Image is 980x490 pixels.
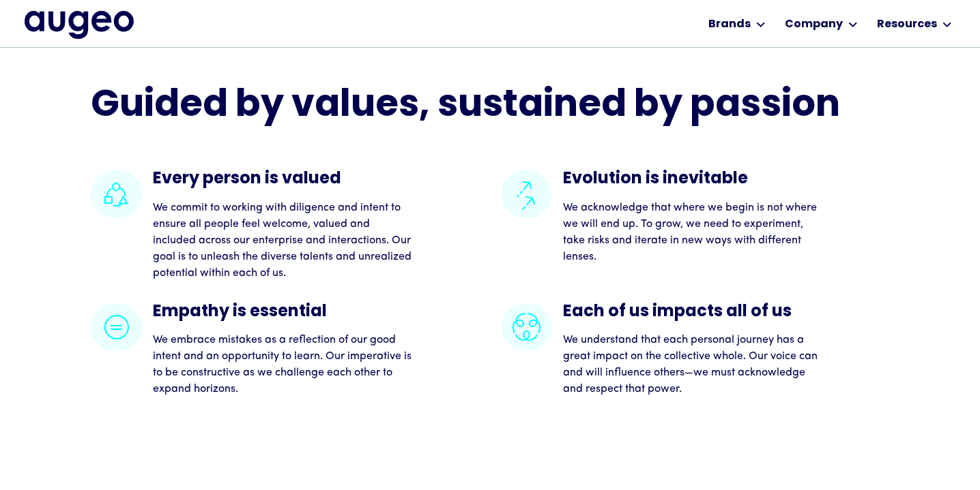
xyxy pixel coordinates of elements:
[708,16,751,33] div: Brands
[785,16,843,33] div: Company
[877,16,937,33] div: Resources
[563,200,825,265] p: We acknowledge that where we begin is not where we will end up. To grow, we need to experiment, t...
[563,332,825,397] p: We understand that each personal journey has a great impact on the collective whole. Our voice ca...
[153,200,415,281] p: We commit to working with diligence and intent to ensure all people feel welcome, valued and incl...
[25,11,134,38] img: Augeo's full logo in midnight blue.
[153,303,415,321] h4: Empathy is essential
[25,11,134,38] a: home
[153,332,415,397] p: We embrace mistakes as a reflection of our good intent and an opportunity to learn. Our imperativ...
[91,87,840,127] h2: Guided by values, sustained by passion
[153,170,415,188] h4: Every person is valued
[563,303,825,321] h4: Each of us impacts all of us
[563,170,825,188] h4: Evolution is inevitable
